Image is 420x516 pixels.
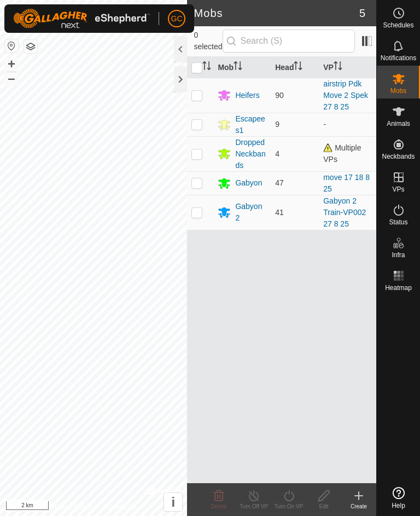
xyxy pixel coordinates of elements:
[235,137,266,171] div: Dropped Neckbands
[319,113,376,136] td: -
[323,143,361,164] span: Multiple VPs
[390,88,406,94] span: Mobs
[323,79,368,111] a: airstrip Pdk Move 2 Spek 27 8 25
[235,113,266,136] div: Escapees1
[275,178,284,187] span: 47
[341,502,376,511] div: Create
[392,186,404,193] span: VPs
[392,502,405,509] span: Help
[359,5,365,21] span: 5
[194,30,222,53] span: 0 selected
[236,502,271,511] div: Turn Off VP
[5,57,18,71] button: +
[392,252,405,258] span: Infra
[202,63,211,72] p-sorticon: Activate to sort
[377,483,420,513] a: Help
[271,502,306,511] div: Turn On VP
[323,173,370,193] a: move 17 18 8 25
[275,149,279,158] span: 4
[275,91,284,100] span: 90
[382,153,415,160] span: Neckbands
[164,493,182,511] button: i
[235,177,262,189] div: Gabyon
[319,57,376,78] th: VP
[235,201,266,224] div: Gabyon 2
[211,503,227,509] span: Delete
[13,9,150,28] img: Gallagher Logo
[306,502,341,511] div: Edit
[104,502,137,512] a: Contact Us
[334,63,342,72] p-sorticon: Activate to sort
[172,495,176,509] span: i
[275,208,284,217] span: 41
[381,55,416,61] span: Notifications
[5,39,18,53] button: Reset Map
[234,63,242,72] p-sorticon: Activate to sort
[294,63,302,72] p-sorticon: Activate to sort
[24,40,37,53] button: Map Layers
[387,120,410,127] span: Animals
[194,7,359,20] h2: Mobs
[383,22,413,28] span: Schedules
[223,30,355,53] input: Search (S)
[213,57,271,78] th: Mob
[235,90,259,101] div: Heifers
[323,196,366,228] a: Gabyon 2 Train-VP002 27 8 25
[275,120,279,129] span: 9
[50,502,91,512] a: Privacy Policy
[389,219,407,225] span: Status
[271,57,319,78] th: Head
[5,72,18,85] button: –
[385,285,412,291] span: Heatmap
[171,13,183,25] span: GC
